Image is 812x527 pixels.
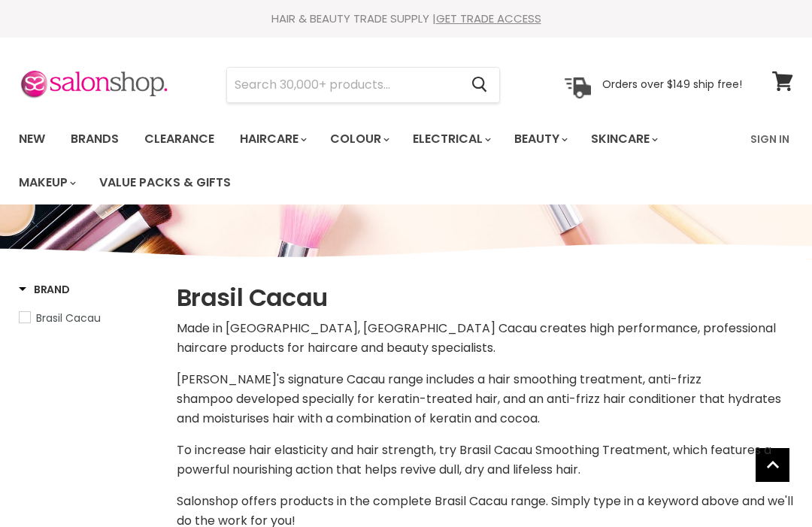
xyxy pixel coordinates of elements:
[401,123,500,155] a: Electrical
[580,123,667,155] a: Skincare
[133,123,226,155] a: Clearance
[319,123,398,155] a: Colour
[229,123,316,155] a: Haircare
[88,167,242,198] a: Value Packs & Gifts
[741,123,798,155] a: Sign In
[177,370,793,429] p: [PERSON_NAME]'s signature Cacau range includes a hair smoothing treatment, anti-frizz shampoo dev...
[19,282,70,297] h3: Brand
[503,123,577,155] a: Beauty
[8,123,56,155] a: New
[8,117,741,204] ul: Main menu
[177,319,793,358] p: Made in [GEOGRAPHIC_DATA], [GEOGRAPHIC_DATA] Cacau creates high performance, professional haircar...
[436,11,541,26] a: GET TRADE ACCESS
[227,68,459,102] input: Search
[59,123,130,155] a: Brands
[19,310,158,326] a: Brasil Cacau
[177,441,793,480] p: To increase hair elasticity and hair strength, try Brasil Cacau Smoothing Treatment, which featur...
[602,77,742,91] p: Orders over $149 ship free!
[8,167,85,198] a: Makeup
[226,67,500,103] form: Product
[459,68,499,102] button: Search
[177,282,793,313] h1: Brasil Cacau
[36,310,101,326] span: Brasil Cacau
